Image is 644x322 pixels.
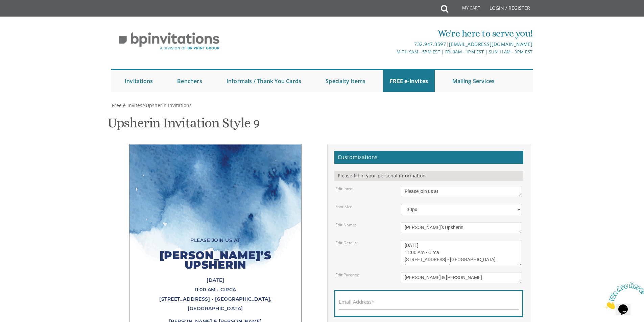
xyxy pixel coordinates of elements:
[143,236,288,245] div: Please join us at
[334,171,523,181] div: Please fill in your personal information.
[252,27,533,40] div: We're here to serve you!
[170,70,209,92] a: Benchers
[334,151,523,164] h2: Customizations
[143,275,288,313] div: [DATE] 11:00 Am • Circa [STREET_ADDRESS] • [GEOGRAPHIC_DATA], [GEOGRAPHIC_DATA]
[401,272,522,283] textarea: [PERSON_NAME] & [PERSON_NAME]
[143,245,288,275] div: [PERSON_NAME]’s Upsherin
[335,186,353,192] label: Edit Intro:
[111,102,142,108] a: Free e-Invites
[401,240,522,265] textarea: [DATE] 11:00 Am • Circa [STREET_ADDRESS] • [GEOGRAPHIC_DATA], [GEOGRAPHIC_DATA]
[448,1,485,18] a: My Cart
[449,41,533,47] a: [EMAIL_ADDRESS][DOMAIN_NAME]
[602,280,644,312] iframe: chat widget
[220,70,308,92] a: Informals / Thank You Cards
[108,116,260,135] h1: Upsherin Invitation Style 9
[446,70,501,92] a: Mailing Services
[118,70,160,92] a: Invitations
[111,27,227,55] img: BP Invitation Loft
[335,222,356,228] label: Edit Name:
[335,240,358,246] label: Edit Details:
[319,70,372,92] a: Specialty Items
[335,204,352,209] label: Font Size
[335,272,359,278] label: Edit Parents:
[252,40,533,48] div: |
[146,102,192,108] span: Upsherin Invitations
[142,102,192,108] span: >
[401,186,522,197] textarea: Please join us at
[3,3,45,29] img: Chat attention grabber
[414,41,446,47] a: 732.947.3597
[383,70,435,92] a: FREE e-Invites
[339,298,374,305] label: Email Address*
[401,222,522,233] textarea: [PERSON_NAME]’s Upsherin
[252,48,533,55] div: M-Th 9am - 5pm EST | Fri 9am - 1pm EST | Sun 11am - 3pm EST
[145,102,192,108] a: Upsherin Invitations
[112,102,142,108] span: Free e-Invites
